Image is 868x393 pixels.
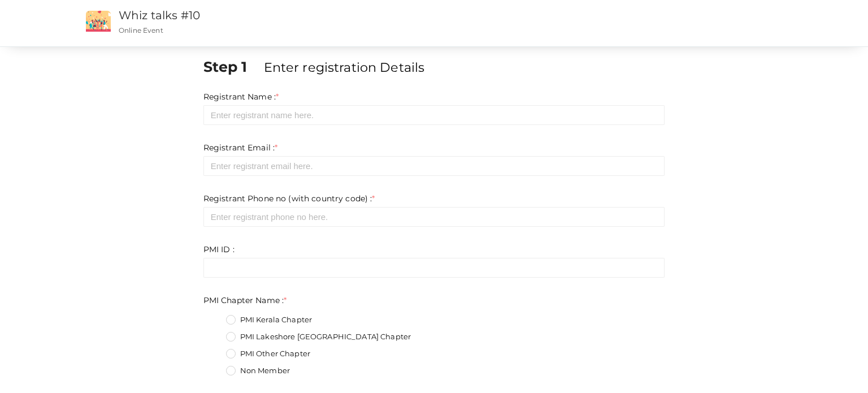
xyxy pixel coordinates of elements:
[203,244,235,255] label: PMI ID :
[203,105,665,125] input: Enter registrant name here.
[203,295,287,306] label: PMI Chapter Name :
[203,207,665,227] input: Enter registrant phone no here.
[119,25,553,35] p: Online Event
[119,8,200,22] a: Whiz talks #10
[86,11,111,32] img: event2.png
[226,314,313,326] label: PMI Kerala Chapter
[226,348,310,360] label: PMI Other Chapter
[203,142,278,153] label: Registrant Email :
[203,156,665,176] input: Enter registrant email here.
[203,193,375,204] label: Registrant Phone no (with country code) :
[203,91,279,102] label: Registrant Name :
[203,57,262,77] label: Step 1
[264,58,425,76] label: Enter registration Details
[226,331,411,343] label: PMI Lakeshore [GEOGRAPHIC_DATA] Chapter
[226,365,290,377] label: Non Member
